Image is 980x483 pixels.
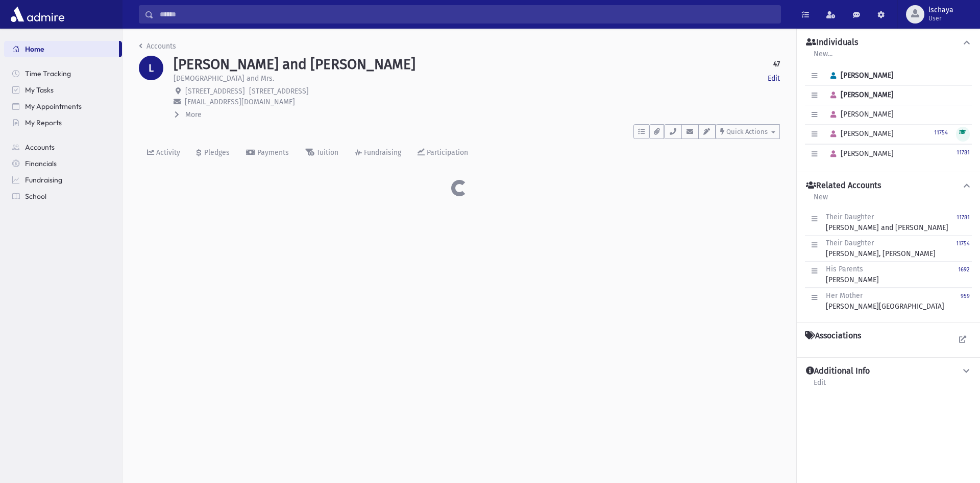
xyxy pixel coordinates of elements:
[174,73,274,84] p: [DEMOGRAPHIC_DATA] and Mrs.
[826,291,863,300] span: Her Mother
[726,128,768,135] span: Quick Actions
[961,290,970,312] a: 959
[139,42,176,51] a: Accounts
[934,129,948,136] small: Default Account
[185,98,295,106] span: [EMAIL_ADDRESS][DOMAIN_NAME]
[928,6,953,14] span: lschaya
[4,98,122,114] a: My Appointments
[826,265,863,273] span: His Parents
[174,109,203,120] button: More
[826,213,874,221] span: Their Daughter
[826,110,894,119] span: [PERSON_NAME]
[957,212,970,233] a: 11781
[409,139,476,168] a: Participation
[813,191,828,210] a: New
[25,175,62,185] span: Fundraising
[826,129,894,138] span: [PERSON_NAME]
[826,212,948,233] div: [PERSON_NAME] and [PERSON_NAME]
[425,148,468,157] div: Participation
[806,37,858,48] h4: Individuals
[185,87,245,96] span: [STREET_ADDRESS]
[826,239,874,247] span: Their Daughter
[826,238,936,259] div: [PERSON_NAME], [PERSON_NAME]
[958,264,970,285] a: 1692
[698,124,716,139] button: Email Templates
[813,377,826,395] a: Edit
[4,114,122,131] a: My Reports
[934,128,948,136] a: 11754
[25,192,46,201] span: School
[773,59,780,70] strong: 47
[958,266,970,273] small: 1692
[139,56,163,80] div: L
[4,155,122,172] a: Financials
[4,41,119,57] a: Home
[805,366,972,377] button: Additional Info
[25,69,71,78] span: Time Tracking
[8,4,67,25] img: AdmirePro
[174,56,415,73] h1: [PERSON_NAME] and [PERSON_NAME]
[362,148,401,157] div: Fundraising
[826,149,894,158] span: [PERSON_NAME]
[4,172,122,188] a: Fundraising
[255,148,289,157] div: Payments
[347,139,409,168] a: Fundraising
[805,180,972,191] button: Related Accounts
[139,139,188,168] a: Activity
[25,44,44,54] span: Home
[826,71,894,80] span: [PERSON_NAME]
[805,37,972,48] button: Individuals
[25,159,57,168] span: Financials
[768,73,780,84] a: Edit
[139,41,176,56] nav: breadcrumb
[826,264,879,285] div: [PERSON_NAME]
[314,148,338,157] div: Tuition
[956,127,970,142] span: 2017
[4,65,122,82] a: Time Tracking
[961,293,970,300] small: 959
[716,124,780,139] button: Quick Actions
[957,214,970,221] small: 11781
[154,5,780,24] input: Search
[4,139,122,155] a: Accounts
[297,139,347,168] a: Tuition
[956,238,970,259] a: 11754
[185,110,202,119] span: More
[956,240,970,247] small: 11754
[957,148,970,156] a: 11781
[813,48,833,66] a: New...
[957,149,970,156] small: Default Account
[806,366,870,377] h4: Additional Info
[238,139,297,168] a: Payments
[202,148,230,157] div: Pledges
[154,148,180,157] div: Activity
[806,180,881,191] h4: Related Accounts
[188,139,238,168] a: Pledges
[928,14,953,22] span: User
[249,87,309,96] span: [STREET_ADDRESS]
[25,102,82,111] span: My Appointments
[4,188,122,204] a: School
[4,82,122,98] a: My Tasks
[25,143,55,152] span: Accounts
[25,85,54,95] span: My Tasks
[826,90,894,99] span: [PERSON_NAME]
[25,118,62,127] span: My Reports
[805,331,861,341] h4: Associations
[826,290,944,312] div: [PERSON_NAME][GEOGRAPHIC_DATA]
